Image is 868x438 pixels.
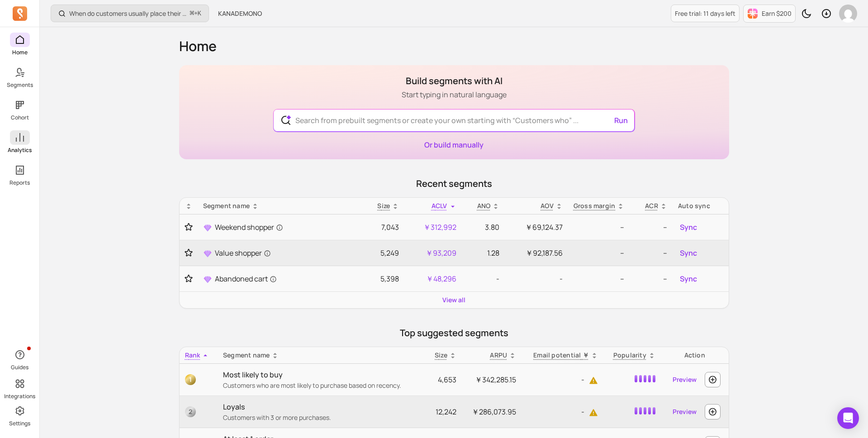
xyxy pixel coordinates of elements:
a: Or build manually [424,140,484,150]
p: ￥93,209 [410,248,456,258]
p: 3.80 [467,222,500,233]
p: ￥312,992 [410,222,456,233]
p: - [527,406,598,417]
p: Top suggested segments [179,327,729,339]
p: ￥48,296 [410,273,456,284]
span: Sync [680,222,697,233]
button: KANADEMONO [213,5,267,22]
p: Analytics [8,147,32,154]
span: Rank [185,351,200,359]
p: Email potential ￥ [533,351,589,360]
a: Preview [669,371,700,388]
p: Customers with 3 or more purchases. [223,413,417,422]
span: ACLV [432,201,447,210]
span: 4,653 [438,375,456,385]
a: Free trial: 11 days left [671,5,740,22]
span: Sync [680,273,697,284]
p: Home [12,49,28,56]
button: Sync [678,271,699,286]
p: Start typing in natural language [402,89,507,100]
span: KANADEMONO [218,9,262,18]
p: - [467,273,500,284]
p: -- [574,273,625,284]
button: Guides [10,346,30,373]
p: Free trial: 11 days left [675,9,735,18]
span: Size [435,351,447,359]
p: ACR [645,201,658,210]
p: Integrations [4,393,35,400]
p: -- [574,248,625,258]
button: Toggle dark mode [797,5,816,23]
p: AOV [541,201,554,210]
p: Customers who are most likely to purchase based on recency. [223,381,417,390]
span: + [190,9,201,18]
button: When do customers usually place their second order?⌘+K [51,5,209,22]
p: -- [635,248,667,258]
p: Earn $200 [762,9,792,18]
span: Abandoned cart [215,273,277,284]
a: Value shopper [203,248,357,258]
p: Popularity [613,351,646,360]
p: ARPU [490,351,507,360]
kbd: ⌘ [190,8,194,19]
button: Sync [678,220,699,234]
p: ￥92,187.56 [510,248,562,258]
button: Earn $200 [743,5,796,23]
span: 12,242 [436,407,456,417]
span: Weekend shopper [215,222,283,233]
img: avatar [839,5,857,23]
div: Auto sync [678,201,723,210]
p: -- [635,273,667,284]
p: Gross margin [574,201,616,210]
p: Settings [9,420,30,427]
a: Weekend shopper [203,222,357,233]
button: Run [611,111,631,129]
p: Cohort [11,114,29,121]
button: Toggle favorite [185,248,192,257]
input: Search from prebuilt segments or create your own starting with “Customers who” ... [288,109,620,131]
p: -- [635,222,667,233]
p: Most likely to buy [223,369,417,380]
span: Sync [680,248,697,258]
span: Value shopper [215,248,271,258]
p: -- [574,222,625,233]
a: Abandoned cart [203,273,357,284]
p: ￥69,124.37 [510,222,562,233]
p: 5,398 [368,273,399,284]
h1: Build segments with AI [402,75,507,87]
button: Toggle favorite [185,223,192,232]
p: Guides [11,364,28,371]
button: Sync [678,246,699,260]
p: - [527,374,598,385]
p: Reports [9,179,30,186]
p: 7,043 [368,222,399,233]
div: Segment name [223,351,417,360]
div: Open Intercom Messenger [837,407,859,429]
div: Action [666,351,723,360]
p: 5,249 [368,248,399,258]
button: Toggle favorite [185,274,192,283]
a: View all [442,295,465,305]
span: ANO [477,201,491,210]
span: 2 [185,406,196,417]
a: Preview [669,404,700,420]
span: ￥342,285.15 [475,375,516,385]
p: When do customers usually place their second order? [69,9,186,18]
kbd: K [198,10,201,17]
span: 1 [185,374,196,385]
p: Loyals [223,401,417,412]
p: 1.28 [467,248,500,258]
p: Recent segments [179,177,729,190]
span: ￥286,073.95 [472,407,516,417]
h1: Home [179,38,729,54]
p: Segments [7,81,33,89]
div: Segment name [203,201,357,210]
span: Size [377,201,390,210]
p: - [510,273,562,284]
